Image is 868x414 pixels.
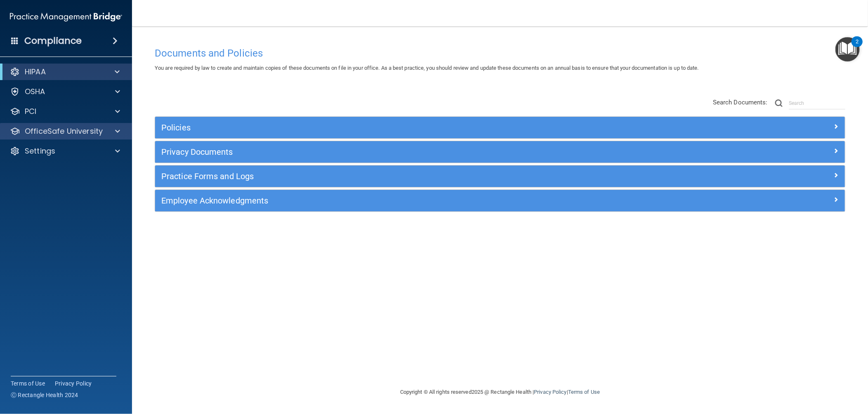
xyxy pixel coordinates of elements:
[789,97,845,109] input: Search
[534,389,566,395] a: Privacy Policy
[349,379,651,405] div: Copyright © All rights reserved 2025 @ Rectangle Health | |
[155,48,845,59] h4: Documents and Policies
[25,146,55,156] p: Settings
[568,389,600,395] a: Terms of Use
[713,99,768,106] span: Search Documents:
[161,170,839,183] a: Practice Forms and Logs
[25,106,36,116] p: PCI
[11,379,45,388] a: Terms of Use
[10,146,120,156] a: Settings
[55,379,92,388] a: Privacy Policy
[10,67,120,77] a: HIPAA
[161,194,839,207] a: Employee Acknowledgments
[10,126,120,136] a: OfficeSafe University
[161,123,666,132] h5: Policies
[835,37,860,62] button: Open Resource Center, 2 new notifications
[10,87,120,97] a: OSHA
[24,35,82,47] h4: Compliance
[161,172,666,181] h5: Practice Forms and Logs
[161,121,839,134] a: Policies
[161,147,666,156] h5: Privacy Documents
[161,196,666,205] h5: Employee Acknowledgments
[155,65,699,71] span: You are required by law to create and maintain copies of these documents on file in your office. ...
[25,87,45,97] p: OSHA
[11,391,78,399] span: Ⓒ Rectangle Health 2024
[775,99,783,107] img: ic-search.3b580494.png
[856,42,859,52] div: 2
[10,9,122,25] img: PMB logo
[10,106,120,116] a: PCI
[161,145,839,159] a: Privacy Documents
[25,67,46,77] p: HIPAA
[25,126,103,136] p: OfficeSafe University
